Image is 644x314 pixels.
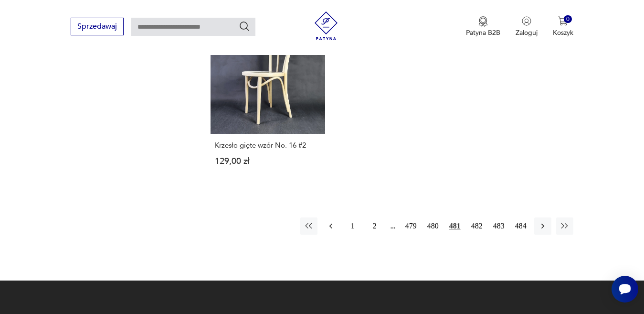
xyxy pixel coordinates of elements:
[344,217,361,235] button: 1
[211,19,325,184] a: Produkt wyprzedanyKrzesło gięte wzór No. 16 #2Krzesło gięte wzór No. 16 #2129,00 zł
[522,16,531,26] img: Ikonka użytkownika
[553,28,573,37] p: Koszyk
[564,15,572,23] div: 0
[466,16,500,37] button: Patyna B2B
[612,276,638,303] iframe: Smartsupp widget button
[512,217,529,235] button: 484
[71,18,124,35] button: Sprzedawaj
[490,217,507,235] button: 483
[553,16,573,37] button: 0Koszyk
[215,141,321,150] h3: Krzesło gięte wzór No. 16 #2
[424,217,442,235] button: 480
[71,24,124,31] a: Sprzedawaj
[478,16,488,27] img: Ikona medalu
[366,217,383,235] button: 2
[466,16,500,37] a: Ikona medaluPatyna B2B
[312,11,340,40] img: Patyna - sklep z meblami i dekoracjami vintage
[558,16,568,26] img: Ikona koszyka
[516,16,538,37] button: Zaloguj
[215,157,321,165] p: 129,00 zł
[239,21,250,32] button: Szukaj
[402,217,420,235] button: 479
[516,28,538,37] p: Zaloguj
[468,217,486,235] button: 482
[466,28,500,37] p: Patyna B2B
[446,217,464,235] button: 481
